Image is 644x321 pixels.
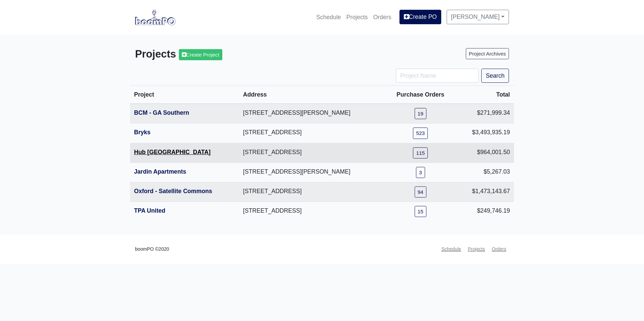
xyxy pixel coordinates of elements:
td: [STREET_ADDRESS][PERSON_NAME] [239,104,385,123]
a: TPA United [134,207,165,214]
input: Project Name [396,69,479,83]
a: Bryks [134,129,151,136]
a: Oxford - Satellite Commons [134,188,212,194]
th: Total [456,86,514,104]
a: Projects [465,243,488,256]
a: 15 [415,206,426,217]
a: Create PO [399,10,441,24]
a: 19 [415,108,426,119]
a: Hub [GEOGRAPHIC_DATA] [134,149,211,155]
a: BCM - GA Southern [134,109,189,116]
a: Orders [371,10,394,25]
h3: Projects [135,48,317,61]
td: $5,267.03 [456,163,514,182]
button: Search [481,69,509,83]
th: Address [239,86,385,104]
td: [STREET_ADDRESS] [239,182,385,202]
a: 523 [413,128,428,139]
td: [STREET_ADDRESS] [239,143,385,163]
a: 115 [413,147,428,158]
td: $271,999.34 [456,104,514,123]
a: Project Archives [466,48,509,59]
td: [STREET_ADDRESS][PERSON_NAME] [239,163,385,182]
small: boomPO ©2020 [135,245,169,253]
td: $964,001.50 [456,143,514,163]
td: $3,493,935.19 [456,123,514,143]
a: Schedule [439,243,464,256]
td: [STREET_ADDRESS] [239,123,385,143]
th: Project [130,86,239,104]
th: Purchase Orders [385,86,456,104]
a: 94 [415,186,426,198]
td: $1,473,143.67 [456,182,514,202]
a: 3 [416,167,425,178]
a: Orders [489,243,509,256]
img: boomPO [135,9,175,25]
td: $249,746.19 [456,202,514,221]
a: Jardin Apartments [134,168,186,175]
a: [PERSON_NAME] [447,10,509,24]
a: Projects [344,10,371,25]
a: Schedule [314,10,344,25]
td: [STREET_ADDRESS] [239,202,385,221]
a: Create Project [179,49,222,60]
